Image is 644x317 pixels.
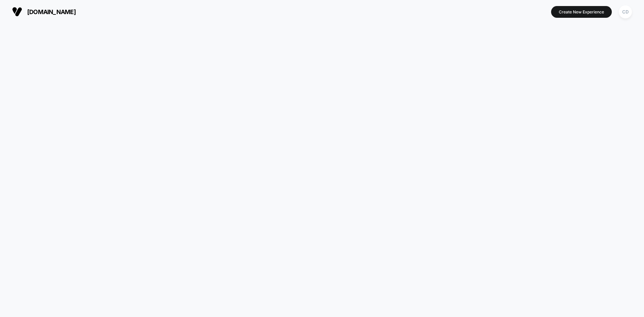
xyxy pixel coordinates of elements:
button: Create New Experience [551,6,612,18]
div: CD [619,5,632,18]
button: CD [617,5,634,19]
img: Visually logo [12,7,22,17]
button: [DOMAIN_NAME] [10,6,78,17]
span: [DOMAIN_NAME] [27,8,76,15]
